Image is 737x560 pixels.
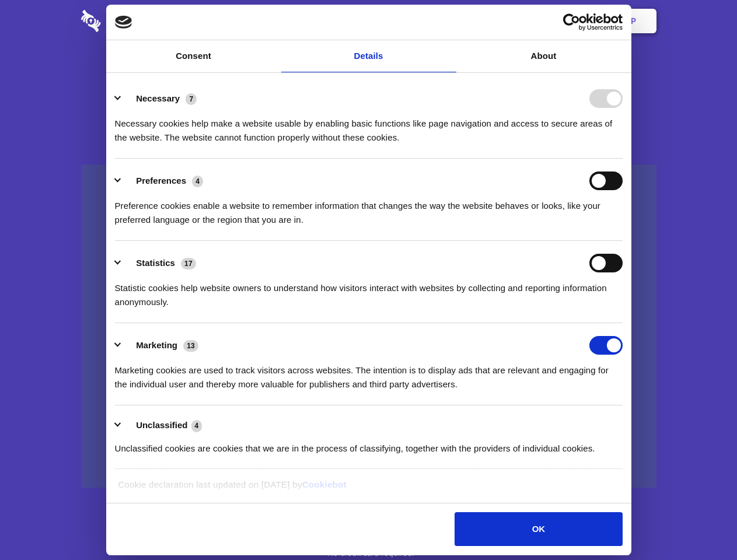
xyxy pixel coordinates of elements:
button: Unclassified (4) [115,418,209,433]
a: Login [529,3,580,39]
a: Details [281,40,456,72]
a: Usercentrics Cookiebot - opens in a new window [521,13,623,31]
span: 17 [181,258,196,269]
iframe: Drift Widget Chat Controller [679,502,723,546]
a: Contact [473,3,527,39]
span: 4 [191,420,202,432]
div: Preference cookies enable a website to remember information that changes the way the website beha... [115,190,623,227]
button: OK [455,512,622,546]
div: Unclassified cookies are cookies that we are in the process of classifying, together with the pro... [115,433,623,456]
button: Statistics (17) [115,254,204,272]
div: Statistic cookies help website owners to understand how visitors interact with websites by collec... [115,272,623,309]
label: Marketing [136,340,177,350]
span: 13 [183,340,198,352]
h1: Eliminate Slack Data Loss. [81,52,656,94]
label: Statistics [136,258,175,268]
img: logo [115,16,132,29]
a: About [456,40,631,72]
a: Wistia video thumbnail [81,164,656,488]
div: Cookie declaration last updated on [DATE] by [109,478,628,501]
div: Marketing cookies are used to track visitors across websites. The intention is to display ads tha... [115,355,623,391]
h4: Auto-redaction of sensitive data, encrypted data sharing and self-destructing private chats. Shar... [81,106,656,145]
a: Pricing [343,3,393,39]
span: 7 [186,93,197,105]
label: Preferences [136,176,186,185]
a: Consent [106,40,281,72]
button: Preferences (4) [115,171,211,190]
label: Necessary [136,93,180,103]
button: Necessary (7) [115,89,204,108]
a: Cookiebot [302,480,347,489]
span: 4 [192,176,203,187]
div: Necessary cookies help make a website usable by enabling basic functions like page navigation and... [115,108,623,145]
button: Marketing (13) [115,336,206,355]
img: logo-wordmark-white-trans-d4663122ce5f474addd5e946df7df03e33cb6a1c49d2221995e7729f52c070b2.svg [81,10,181,32]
